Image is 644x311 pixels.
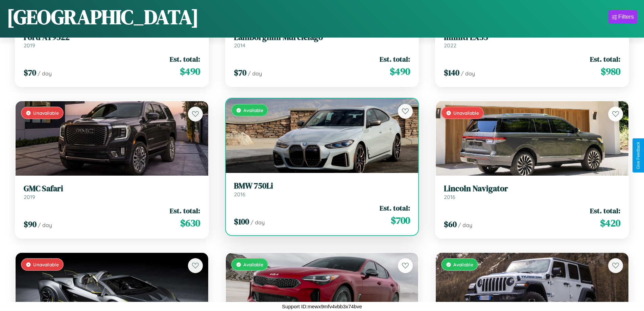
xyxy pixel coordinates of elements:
span: 2016 [444,194,455,200]
p: Support ID: mewx9mfv4vbb3x74bve [282,302,362,311]
span: $ 70 [234,67,246,78]
span: Available [243,262,263,267]
span: $ 140 [444,67,459,78]
span: 2014 [234,42,245,49]
span: $ 490 [180,65,200,78]
h3: Ford AT9522 [24,32,200,42]
a: Infiniti EX352022 [444,32,620,49]
span: / day [458,222,472,228]
span: Est. total: [380,54,410,64]
span: / day [251,219,265,226]
span: Unavailable [33,110,59,116]
a: Lincoln Navigator2016 [444,184,620,200]
h3: Infiniti EX35 [444,32,620,42]
h1: [GEOGRAPHIC_DATA] [7,3,199,31]
h3: Lincoln Navigator [444,184,620,194]
a: Ford AT95222019 [24,32,200,49]
span: Est. total: [170,206,200,216]
span: Available [243,107,263,113]
h3: BMW 750Li [234,181,410,191]
span: $ 60 [444,219,457,230]
span: $ 420 [600,216,620,230]
a: Lamborghini Murcielago2014 [234,32,410,49]
span: Est. total: [590,206,620,216]
a: BMW 750Li2016 [234,181,410,198]
span: / day [38,70,52,77]
span: $ 100 [234,216,249,227]
h3: Lamborghini Murcielago [234,32,410,42]
span: 2016 [234,191,245,198]
a: GMC Safari2019 [24,184,200,200]
span: / day [248,70,262,77]
span: Available [453,262,473,267]
span: $ 70 [24,67,36,78]
h3: GMC Safari [24,184,200,194]
span: $ 490 [390,65,410,78]
span: 2019 [24,194,35,200]
span: $ 980 [601,65,620,78]
span: $ 90 [24,219,37,230]
span: Est. total: [590,54,620,64]
span: Est. total: [380,203,410,213]
span: Unavailable [453,110,479,116]
span: $ 630 [180,216,200,230]
span: Unavailable [33,262,59,267]
div: Filters [618,14,634,20]
span: / day [461,70,475,77]
span: 2019 [24,42,35,49]
span: / day [38,222,52,228]
button: Filters [609,10,637,24]
div: Give Feedback [636,142,641,169]
span: 2022 [444,42,456,49]
span: $ 700 [391,214,410,227]
span: Est. total: [170,54,200,64]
